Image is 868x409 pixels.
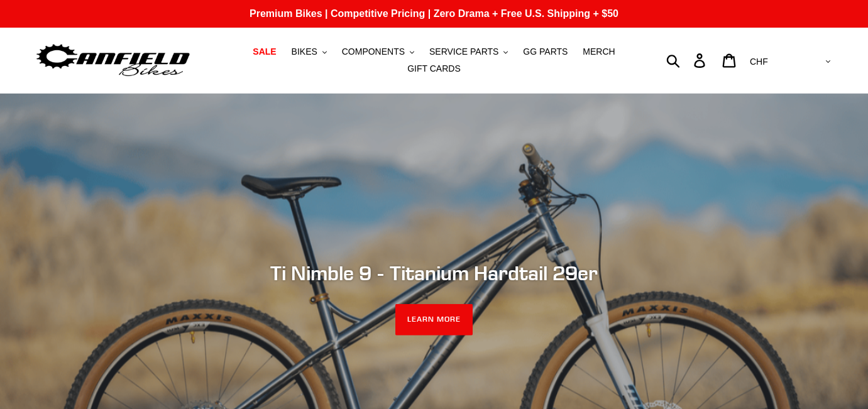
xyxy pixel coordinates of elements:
span: BIKES [292,46,317,57]
span: MERCH [583,46,615,57]
span: COMPONENTS [342,46,405,57]
a: LEARN MORE [395,304,473,335]
span: SALE [253,46,276,57]
span: GG PARTS [523,46,568,57]
h2: Ti Nimble 9 - Titanium Hardtail 29er [92,261,777,285]
a: SALE [246,43,282,60]
button: COMPONENTS [336,43,420,60]
span: SERVICE PARTS [429,46,498,57]
a: GIFT CARDS [401,60,467,77]
span: GIFT CARDS [407,63,461,74]
img: Canfield Bikes [35,41,192,80]
a: GG PARTS [517,43,574,60]
button: SERVICE PARTS [423,43,514,60]
a: MERCH [576,43,621,60]
button: BIKES [285,43,333,60]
